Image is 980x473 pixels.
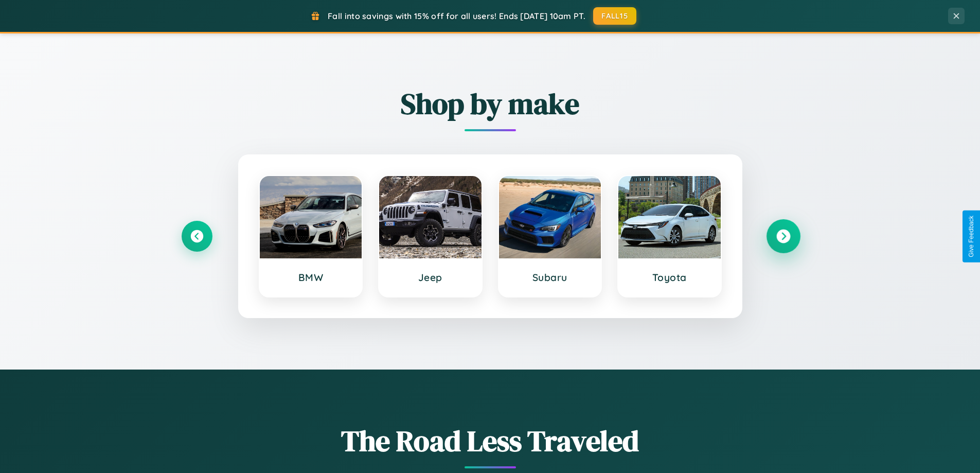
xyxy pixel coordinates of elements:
[270,271,352,284] h3: BMW
[389,271,471,284] h3: Jeep
[593,7,636,25] button: FALL15
[182,84,799,124] h2: Shop by make
[968,216,975,257] div: Give Feedback
[509,271,591,284] h3: Subaru
[182,421,799,461] h1: The Road Less Traveled
[629,271,710,284] h3: Toyota
[328,11,585,21] span: Fall into savings with 15% off for all users! Ends [DATE] 10am PT.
